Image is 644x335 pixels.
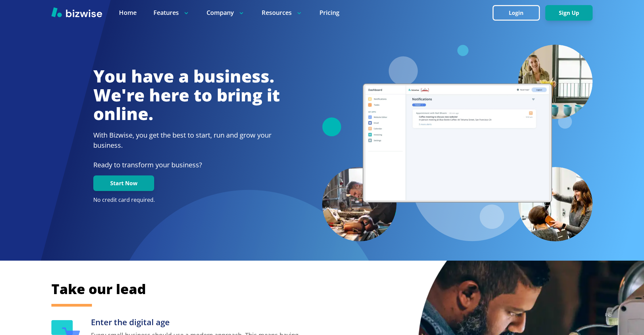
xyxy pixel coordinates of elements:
[93,67,280,123] h1: You have a business. We're here to bring it online.
[93,175,154,191] button: Start Now
[153,8,190,17] p: Features
[91,317,305,328] h3: Enter the digital age
[93,196,280,204] p: No credit card required.
[93,180,154,187] a: Start Now
[493,10,545,16] a: Login
[207,8,245,17] p: Company
[93,160,280,170] p: Ready to transform your business?
[51,7,102,17] img: Bizwise Logo
[493,5,540,21] button: Login
[51,280,558,298] h2: Take our lead
[545,10,593,16] a: Sign Up
[545,5,593,21] button: Sign Up
[93,130,280,150] h2: With Bizwise, you get the best to start, run and grow your business.
[262,8,303,17] p: Resources
[119,8,137,17] a: Home
[319,8,339,17] a: Pricing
